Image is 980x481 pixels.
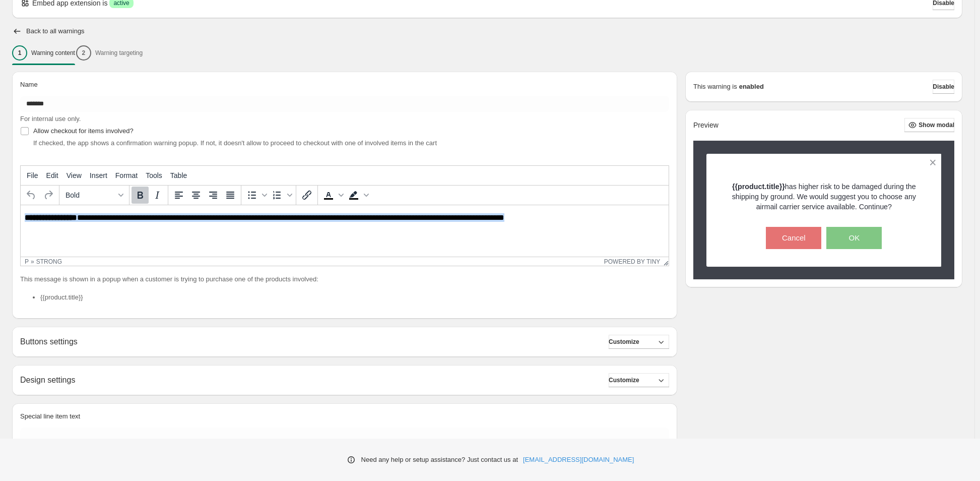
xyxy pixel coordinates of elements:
button: Customize [609,373,669,387]
button: 1Warning content [12,42,75,64]
span: Allow checkout for items involved? [33,127,134,135]
strong: enabled [739,82,764,92]
button: Undo [23,187,40,204]
iframe: Rich Text Area [21,205,669,257]
button: Align right [205,187,222,204]
span: Special line item text [20,412,80,420]
p: Warning content [31,49,75,57]
span: File [27,171,38,179]
button: Align left [170,187,187,204]
span: Edit [46,171,58,179]
h2: Back to all warnings [26,27,85,35]
span: If checked, the app shows a confirmation warning popup. If not, it doesn't allow to proceed to ch... [33,139,437,147]
div: Text color [320,187,345,204]
button: OK [826,227,882,249]
span: Customize [609,376,639,384]
button: Formats [61,187,127,204]
h2: Buttons settings [20,337,78,346]
div: » [31,258,34,265]
button: Customize [609,335,669,349]
p: This warning is [693,82,737,92]
p: This message is shown in a popup when a customer is trying to purchase one of the products involved: [20,274,669,284]
button: Disable [933,80,954,94]
strong: {{product.title}} [732,183,785,191]
button: Show modal [904,118,954,132]
button: Bold [132,187,149,204]
button: Italic [149,187,166,204]
span: Show modal [919,121,954,129]
div: Resize [660,257,669,266]
span: Table [170,171,187,179]
div: p [25,258,29,265]
h2: Preview [693,121,718,130]
span: Customize [609,338,639,346]
a: [EMAIL_ADDRESS][DOMAIN_NAME] [523,455,634,465]
span: For internal use only. [20,115,81,123]
p: has higher risk to be damaged during the shipping by ground. We would suggest you to choose any a... [724,182,924,212]
button: Redo [40,187,57,204]
div: Background color [345,187,370,204]
span: Tools [146,171,162,179]
div: 1 [12,45,27,61]
span: Name [20,81,38,88]
div: strong [36,258,62,265]
div: Bullet list [243,187,269,204]
button: Justify [222,187,239,204]
span: Disable [933,83,954,91]
li: {{product.title}} [40,292,669,303]
span: Bold [66,191,115,199]
div: Numbered list [269,187,294,204]
h2: Design settings [20,375,75,385]
a: Powered by Tiny [604,258,661,265]
span: Format [115,171,138,179]
span: Insert [90,171,107,179]
span: View [67,171,82,179]
button: Insert/edit link [298,187,315,204]
button: Align center [187,187,205,204]
button: Cancel [766,227,821,249]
